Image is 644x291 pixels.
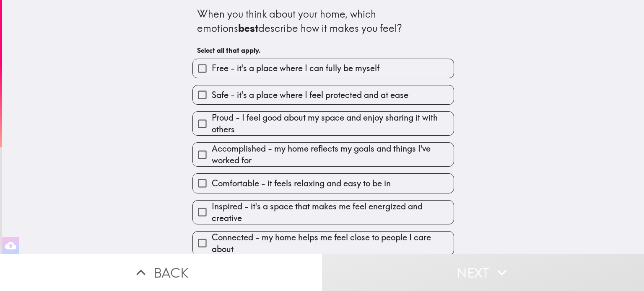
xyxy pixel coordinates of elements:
[193,143,454,166] button: Accomplished - my home reflects my goals and things I've worked for
[193,59,454,78] button: Free - it's a place where I can fully be myself
[322,254,644,291] button: Next
[193,112,454,135] button: Proud - I feel good about my space and enjoy sharing it with others
[197,7,449,35] div: When you think about your home, which emotions describe how it makes you feel?
[193,232,454,255] button: Connected - my home helps me feel close to people I care about
[212,232,454,255] span: Connected - my home helps me feel close to people I care about
[197,46,449,55] h6: Select all that apply.
[193,174,454,193] button: Comfortable - it feels relaxing and easy to be in
[193,201,454,224] button: Inspired - it's a space that makes me feel energized and creative
[212,89,408,101] span: Safe - it's a place where I feel protected and at ease
[212,112,454,135] span: Proud - I feel good about my space and enjoy sharing it with others
[212,62,379,74] span: Free - it's a place where I can fully be myself
[212,178,391,189] span: Comfortable - it feels relaxing and easy to be in
[193,85,454,104] button: Safe - it's a place where I feel protected and at ease
[212,201,454,224] span: Inspired - it's a space that makes me feel energized and creative
[238,22,258,34] b: best
[212,143,454,166] span: Accomplished - my home reflects my goals and things I've worked for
